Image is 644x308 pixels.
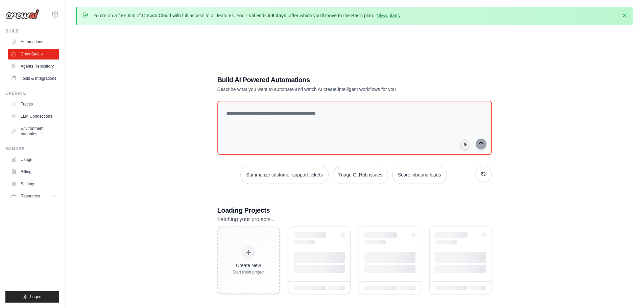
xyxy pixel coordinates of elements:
[5,291,59,303] button: Logout
[5,91,59,96] div: Operate
[5,28,59,34] div: Build
[8,154,59,165] a: Usage
[233,262,265,269] div: Create New
[5,146,59,151] div: Manage
[8,49,59,60] a: Crew Studio
[8,123,59,139] a: Environment Variables
[8,37,59,47] a: Automations
[5,9,39,19] img: Logo
[475,166,492,183] button: Get new suggestions
[217,206,492,215] h3: Loading Projects
[217,86,445,93] p: Describe what you want to automate and watch AI create intelligent workflows for you
[392,166,447,184] button: Score inbound leads
[21,193,40,199] span: Resources
[8,166,59,177] a: Billing
[377,13,400,18] a: View plans
[217,75,445,85] h1: Build AI Powered Automations
[333,166,388,184] button: Triage GitHub issues
[217,215,492,224] p: Fetching your projects...
[8,73,59,84] a: Tools & Integrations
[8,99,59,110] a: Traces
[240,166,328,184] button: Summarize customer support tickets
[8,111,59,122] a: LLM Connections
[8,191,59,202] button: Resources
[271,13,286,18] strong: 6 days
[93,12,401,19] p: You're on a free trial of CrewAI Cloud with full access to all features. Your trial ends in , aft...
[8,179,59,189] a: Settings
[8,61,59,72] a: Agents Repository
[233,269,265,275] div: Start fresh project
[30,294,43,300] span: Logout
[460,139,470,149] button: Click to speak your automation idea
